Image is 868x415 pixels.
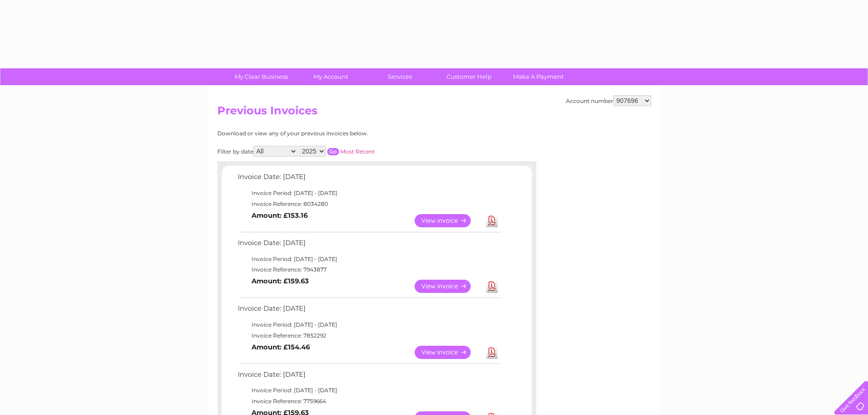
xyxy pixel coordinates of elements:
[501,68,576,85] a: Make A Payment
[566,95,651,106] div: Account number
[236,199,502,210] td: Invoice Reference: 8034280
[217,104,651,122] h2: Previous Invoices
[236,171,502,188] td: Invoice Date: [DATE]
[486,280,498,293] a: Download
[252,277,309,285] b: Amount: £159.63
[415,280,482,293] a: View
[236,302,502,319] td: Invoice Date: [DATE]
[236,319,502,330] td: Invoice Period: [DATE] - [DATE]
[415,346,482,359] a: View
[431,68,507,85] a: Customer Help
[224,68,299,85] a: My Clear Business
[217,130,457,137] div: Download or view any of your previous invoices below.
[236,237,502,254] td: Invoice Date: [DATE]
[415,214,482,227] a: View
[486,346,498,359] a: Download
[340,148,375,155] a: Most Recent
[236,385,502,396] td: Invoice Period: [DATE] - [DATE]
[293,68,368,85] a: My Account
[236,264,502,275] td: Invoice Reference: 7943877
[486,214,498,227] a: Download
[236,254,502,265] td: Invoice Period: [DATE] - [DATE]
[236,188,502,199] td: Invoice Period: [DATE] - [DATE]
[236,396,502,407] td: Invoice Reference: 7759664
[362,68,437,85] a: Services
[252,343,310,351] b: Amount: £154.46
[217,146,457,157] div: Filter by date
[252,211,308,220] b: Amount: £153.16
[236,369,502,385] td: Invoice Date: [DATE]
[236,330,502,341] td: Invoice Reference: 7852292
